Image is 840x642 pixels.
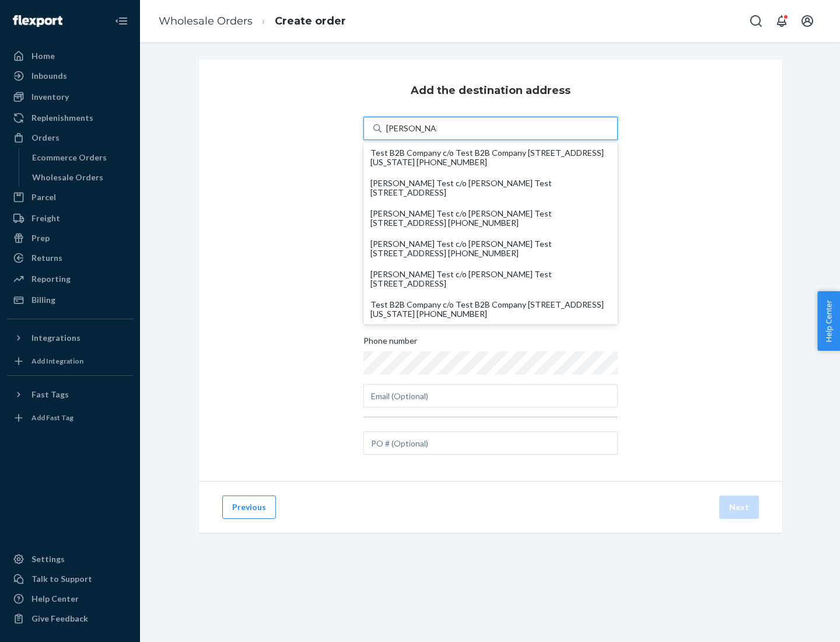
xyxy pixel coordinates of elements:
[796,9,819,33] button: Open account menu
[7,550,133,568] a: Settings
[7,188,133,207] a: Parcel
[7,385,133,404] button: Fast Tags
[7,589,133,608] a: Help Center
[817,291,840,351] button: Help Center
[32,232,50,244] div: Prep
[7,109,133,127] a: Replenishments
[32,91,69,103] div: Inventory
[370,148,611,167] div: Test B2B Company c/o Test B2B Company [STREET_ADDRESS][US_STATE] [PHONE_NUMBER]
[7,47,133,65] a: Home
[32,252,62,264] div: Returns
[370,179,611,197] div: [PERSON_NAME] Test c/o [PERSON_NAME] Test [STREET_ADDRESS]
[363,431,618,455] input: PO # (Optional)
[370,270,611,288] div: [PERSON_NAME] Test c/o [PERSON_NAME] Test [STREET_ADDRESS]
[370,239,611,258] div: [PERSON_NAME] Test c/o [PERSON_NAME] Test [STREET_ADDRESS] [PHONE_NUMBER]
[32,152,107,163] div: Ecommerce Orders
[26,148,134,167] a: Ecommerce Orders
[370,209,611,228] div: [PERSON_NAME] Test c/o [PERSON_NAME] Test [STREET_ADDRESS] [PHONE_NUMBER]
[7,88,133,106] a: Inventory
[159,15,253,27] a: Wholesale Orders
[26,168,134,187] a: Wholesale Orders
[32,413,73,423] div: Add Fast Tag
[744,9,768,33] button: Open Search Box
[719,496,759,519] button: Next
[7,609,133,628] button: Give Feedback
[7,409,133,427] a: Add Fast Tag
[110,9,133,33] button: Close Navigation
[32,573,92,585] div: Talk to Support
[7,67,133,85] a: Inbounds
[32,593,79,605] div: Help Center
[222,496,276,519] button: Previous
[363,335,417,351] span: Phone number
[7,249,133,267] a: Returns
[770,9,793,33] button: Open notifications
[32,389,69,400] div: Fast Tags
[32,273,71,285] div: Reporting
[7,570,133,588] a: Talk to Support
[32,70,67,82] div: Inbounds
[7,352,133,371] a: Add Integration
[7,329,133,347] button: Integrations
[32,613,88,624] div: Give Feedback
[7,291,133,309] a: Billing
[7,229,133,247] a: Prep
[363,384,618,407] input: Email (Optional)
[32,132,60,144] div: Orders
[32,553,65,565] div: Settings
[149,4,355,39] ol: breadcrumbs
[7,209,133,228] a: Freight
[386,123,437,134] input: Test B2B Company c/o Test B2B Company [STREET_ADDRESS][US_STATE] [PHONE_NUMBER][PERSON_NAME] Test...
[32,294,55,306] div: Billing
[32,356,83,366] div: Add Integration
[32,332,80,344] div: Integrations
[7,128,133,147] a: Orders
[7,270,133,288] a: Reporting
[32,172,103,183] div: Wholesale Orders
[32,212,60,224] div: Freight
[370,300,611,319] div: Test B2B Company c/o Test B2B Company [STREET_ADDRESS][US_STATE] [PHONE_NUMBER]
[32,191,56,203] div: Parcel
[13,15,62,27] img: Flexport logo
[32,112,93,124] div: Replenishments
[275,15,346,27] a: Create order
[411,83,570,98] h3: Add the destination address
[32,50,55,62] div: Home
